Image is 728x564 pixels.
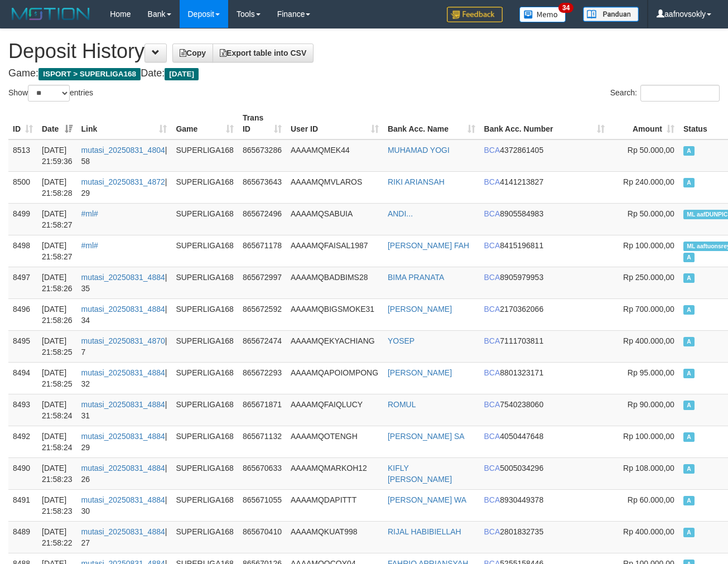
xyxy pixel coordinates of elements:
a: mutasi_20250831_4870 [81,336,165,345]
td: | 29 [77,171,172,203]
td: 8489 [8,521,37,553]
td: AAAAMQAPOIOMPONG [286,362,383,394]
th: Bank Acc. Number: activate to sort column ascending [480,108,609,139]
span: BCA [484,368,500,377]
td: SUPERLIGA168 [171,394,238,426]
td: 865671871 [238,394,286,426]
td: [DATE] 21:58:27 [37,235,77,267]
td: SUPERLIGA168 [171,330,238,362]
td: [DATE] 21:58:25 [37,362,77,394]
span: BCA [484,241,500,250]
span: Approved [683,369,695,378]
img: MOTION_logo.png [8,6,93,22]
h1: Deposit History [8,40,720,62]
a: BIMA PRANATA [388,273,444,282]
input: Search: [640,85,720,102]
td: 865672592 [238,298,286,330]
td: 865670633 [238,457,286,489]
td: 8495 [8,330,37,362]
td: AAAAMQMEK44 [286,139,383,172]
td: 865672997 [238,267,286,298]
td: AAAAMQEKYACHIANG [286,330,383,362]
a: KIFLY [PERSON_NAME] [388,464,452,484]
span: Rp 700.000,00 [623,305,674,314]
span: Rp 108.000,00 [623,464,674,473]
td: 8905979953 [480,267,609,298]
td: AAAAMQSABUIA [286,203,383,235]
a: #ml# [81,241,98,250]
td: SUPERLIGA168 [171,267,238,298]
span: Rp 240.000,00 [623,177,674,186]
a: mutasi_20250831_4884 [81,495,165,504]
a: [PERSON_NAME] WA [388,495,466,504]
span: BCA [484,527,500,536]
td: [DATE] 21:59:36 [37,139,77,172]
a: mutasi_20250831_4804 [81,146,165,155]
a: #ml# [81,209,98,218]
span: Approved [683,305,695,315]
th: Amount: activate to sort column ascending [609,108,679,139]
span: Rp 95.000,00 [628,368,674,377]
td: AAAAMQBADBIMS28 [286,267,383,298]
td: AAAAMQDAPITTT [286,489,383,521]
td: [DATE] 21:58:23 [37,457,77,489]
td: 865672293 [238,362,286,394]
span: BCA [484,336,500,345]
td: SUPERLIGA168 [171,489,238,521]
td: [DATE] 21:58:24 [37,394,77,426]
td: 8491 [8,489,37,521]
td: 7111703811 [480,330,609,362]
span: ISPORT > SUPERLIGA168 [38,68,141,80]
td: 8415196811 [480,235,609,267]
td: | 26 [77,457,172,489]
th: Link: activate to sort column ascending [77,108,172,139]
img: Feedback.jpg [447,7,503,22]
td: 4372861405 [480,139,609,172]
span: Approved [683,464,695,474]
td: | 29 [77,426,172,457]
td: AAAAMQOTENGH [286,426,383,457]
td: | 31 [77,394,172,426]
th: User ID: activate to sort column ascending [286,108,383,139]
th: Game: activate to sort column ascending [171,108,238,139]
span: BCA [484,400,500,409]
td: SUPERLIGA168 [171,235,238,267]
span: BCA [484,146,500,155]
span: Export table into CSV [220,49,306,57]
span: BCA [484,305,500,314]
span: Rp 400.000,00 [623,527,674,536]
a: ROMUL [388,400,416,409]
td: 8905584983 [480,203,609,235]
a: mutasi_20250831_4872 [81,177,165,186]
td: SUPERLIGA168 [171,457,238,489]
td: | 35 [77,267,172,298]
span: Approved [683,528,695,537]
span: BCA [484,209,500,218]
span: [DATE] [165,68,199,80]
a: [PERSON_NAME] SA [388,432,465,441]
a: mutasi_20250831_4884 [81,432,165,441]
th: Trans ID: activate to sort column ascending [238,108,286,139]
td: SUPERLIGA168 [171,362,238,394]
a: mutasi_20250831_4884 [81,273,165,282]
td: 8930449378 [480,489,609,521]
td: AAAAMQFAISAL1987 [286,235,383,267]
a: mutasi_20250831_4884 [81,305,165,314]
td: | 7 [77,330,172,362]
td: 8500 [8,171,37,203]
td: 8498 [8,235,37,267]
td: 2801832735 [480,521,609,553]
td: [DATE] 21:58:25 [37,330,77,362]
td: 865671055 [238,489,286,521]
td: 8497 [8,267,37,298]
span: BCA [484,495,500,504]
span: Rp 90.000,00 [628,400,674,409]
td: 8801323171 [480,362,609,394]
td: | 58 [77,139,172,172]
span: Rp 100.000,00 [623,432,674,441]
td: [DATE] 21:58:22 [37,521,77,553]
a: YOSEP [388,336,414,345]
span: Approved [683,337,695,346]
label: Search: [610,85,720,102]
a: Copy [172,44,213,62]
